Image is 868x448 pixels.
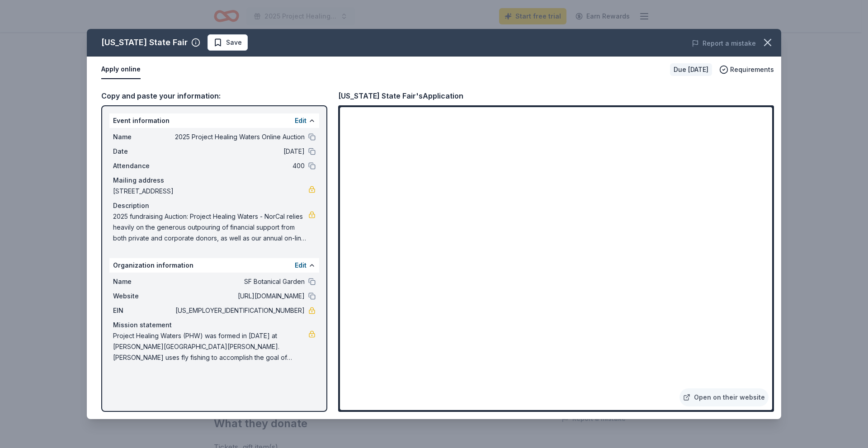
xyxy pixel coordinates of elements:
[174,146,305,157] span: [DATE]
[113,291,174,302] span: Website
[109,258,319,273] div: Organization information
[113,305,174,316] span: EIN
[113,320,316,330] div: Mission statement
[113,211,308,244] span: 2025 fundraising Auction: Project Healing Waters - NorCal relies heavily on the generous outpouri...
[208,34,248,51] button: Save
[338,90,463,102] div: [US_STATE] State Fair's Application
[101,35,188,50] div: [US_STATE] State Fair
[113,146,174,157] span: Date
[670,63,712,76] div: Due [DATE]
[692,38,756,49] button: Report a mistake
[101,60,141,79] button: Apply online
[113,186,308,197] span: [STREET_ADDRESS]
[719,64,774,75] button: Requirements
[113,276,174,287] span: Name
[295,115,307,126] button: Edit
[174,276,305,287] span: SF Botanical Garden
[113,160,174,171] span: Attendance
[174,291,305,302] span: [URL][DOMAIN_NAME]
[113,132,174,142] span: Name
[730,64,774,75] span: Requirements
[174,132,305,142] span: 2025 Project Healing Waters Online Auction
[113,330,308,363] span: Project Healing Waters (PHW) was formed in [DATE] at [PERSON_NAME][GEOGRAPHIC_DATA][PERSON_NAME]....
[113,200,316,211] div: Description
[113,175,316,186] div: Mailing address
[109,113,319,128] div: Event information
[101,90,327,102] div: Copy and paste your information:
[295,260,307,271] button: Edit
[679,388,769,406] a: Open on their website
[174,305,305,316] span: [US_EMPLOYER_IDENTIFICATION_NUMBER]
[174,160,305,171] span: 400
[226,37,242,48] span: Save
